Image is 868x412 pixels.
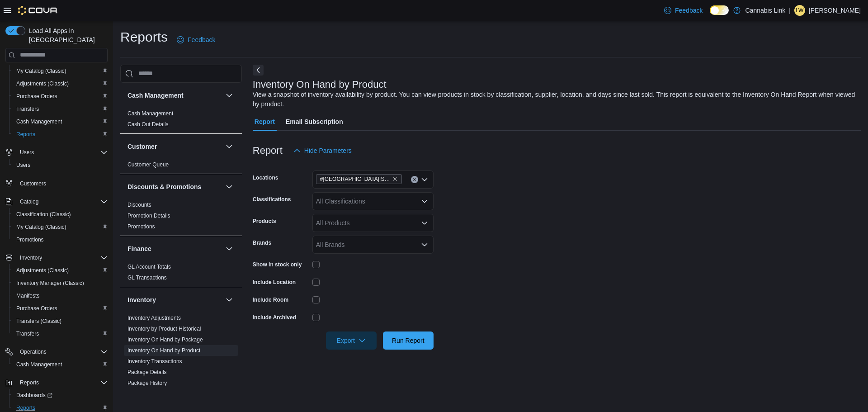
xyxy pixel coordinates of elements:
[16,178,50,189] a: Customers
[9,90,111,103] button: Purchase Orders
[16,317,61,325] span: Transfers (Classic)
[13,303,61,314] a: Purchase Orders
[13,265,108,276] span: Adjustments (Classic)
[127,390,175,398] span: Product Expirations
[224,141,235,152] button: Customer
[127,161,169,168] a: Customer Queue
[9,115,111,128] button: Cash Management
[127,358,182,365] span: Inventory Transactions
[127,223,155,230] span: Promotions
[127,274,167,281] span: GL Transactions
[127,295,156,304] h3: Inventory
[13,91,108,102] span: Purchase Orders
[13,390,56,401] a: Dashboards
[13,290,43,301] a: Manifests
[13,104,108,114] span: Transfers
[789,5,791,16] p: |
[120,159,242,174] div: Customer
[127,379,167,387] span: Package History
[9,159,111,171] button: Users
[13,359,66,370] a: Cash Management
[127,244,151,253] h3: Finance
[127,326,201,332] a: Inventory by Product Historical
[224,243,235,254] button: Finance
[127,161,169,168] span: Customer Queue
[16,223,66,231] span: My Catalog (Classic)
[13,66,108,76] span: My Catalog (Classic)
[16,392,52,399] span: Dashboards
[20,149,34,156] span: Users
[127,391,175,397] a: Product Expirations
[9,389,111,402] a: Dashboards
[13,78,108,89] span: Adjustments (Classic)
[2,376,111,389] button: Reports
[253,90,856,109] div: View a snapshot of inventory availability by product. You can view products in stock by classific...
[127,91,184,100] h3: Cash Management
[13,278,88,289] a: Inventory Manager (Classic)
[9,221,111,233] button: My Catalog (Classic)
[421,198,428,205] button: Open list of options
[331,331,371,350] span: Export
[13,78,72,89] a: Adjustments (Classic)
[127,244,222,253] button: Finance
[253,296,288,303] label: Include Room
[13,234,108,245] span: Promotions
[16,105,39,113] span: Transfers
[127,142,157,151] h3: Customer
[316,174,402,184] span: #1 1175 Hyde Park Road, Unit 2B
[16,361,62,368] span: Cash Management
[13,222,108,232] span: My Catalog (Classic)
[16,196,42,207] button: Catalog
[2,177,111,190] button: Customers
[9,65,111,77] button: My Catalog (Classic)
[421,241,428,248] button: Open list of options
[253,279,296,286] label: Include Location
[392,176,398,182] button: Remove #1 1175 Hyde Park Road, Unit 2B from selection in this group
[224,181,235,192] button: Discounts & Promotions
[16,377,108,388] span: Reports
[20,379,39,386] span: Reports
[127,358,182,365] a: Inventory Transactions
[13,278,108,289] span: Inventory Manager (Classic)
[127,275,167,281] a: GL Transactions
[127,182,222,191] button: Discounts & Promotions
[253,65,264,76] button: Next
[13,209,75,220] a: Classification (Classic)
[286,113,343,131] span: Email Subscription
[127,336,203,343] a: Inventory On Hand by Package
[127,223,155,230] a: Promotions
[745,5,785,16] p: Cannabis Link
[127,182,201,191] h3: Discounts & Promotions
[710,5,729,15] input: Dark Mode
[16,147,38,158] button: Users
[127,295,222,304] button: Inventory
[796,5,803,16] span: LW
[127,202,151,208] a: Discounts
[253,174,278,181] label: Locations
[13,160,108,170] span: Users
[13,209,108,220] span: Classification (Classic)
[16,346,50,357] button: Operations
[13,66,70,76] a: My Catalog (Classic)
[127,263,171,270] span: GL Account Totals
[255,113,275,131] span: Report
[224,90,235,101] button: Cash Management
[16,196,108,207] span: Catalog
[16,346,108,357] span: Operations
[13,160,34,170] a: Users
[127,315,181,321] a: Inventory Adjustments
[16,93,57,100] span: Purchase Orders
[127,91,222,100] button: Cash Management
[16,404,35,412] span: Reports
[253,261,302,268] label: Show in stock only
[9,103,111,115] button: Transfers
[127,369,167,375] a: Package Details
[16,236,44,243] span: Promotions
[224,294,235,305] button: Inventory
[13,265,72,276] a: Adjustments (Classic)
[9,77,111,90] button: Adjustments (Classic)
[25,26,108,44] span: Load All Apps in [GEOGRAPHIC_DATA]
[188,35,215,44] span: Feedback
[120,108,242,133] div: Cash Management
